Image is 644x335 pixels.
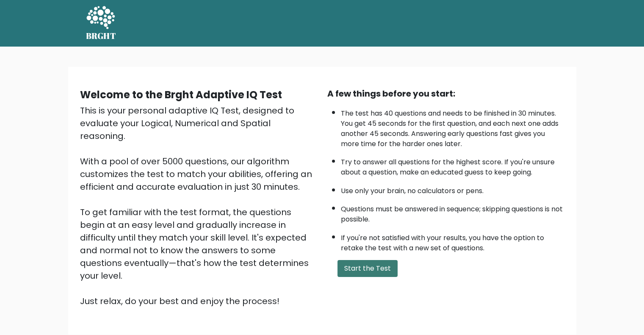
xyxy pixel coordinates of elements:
h5: BRGHT [86,31,116,41]
b: Welcome to the Brght Adaptive IQ Test [80,88,282,102]
li: Questions must be answered in sequence; skipping questions is not possible. [341,200,564,224]
div: This is your personal adaptive IQ Test, designed to evaluate your Logical, Numerical and Spatial ... [80,104,317,307]
div: A few things before you start: [327,87,564,100]
li: Try to answer all questions for the highest score. If you're unsure about a question, make an edu... [341,153,564,177]
li: If you're not satisfied with your results, you have the option to retake the test with a new set ... [341,229,564,253]
li: Use only your brain, no calculators or pens. [341,182,564,196]
a: BRGHT [86,3,116,43]
button: Start the Test [337,260,398,277]
li: The test has 40 questions and needs to be finished in 30 minutes. You get 45 seconds for the firs... [341,104,564,149]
